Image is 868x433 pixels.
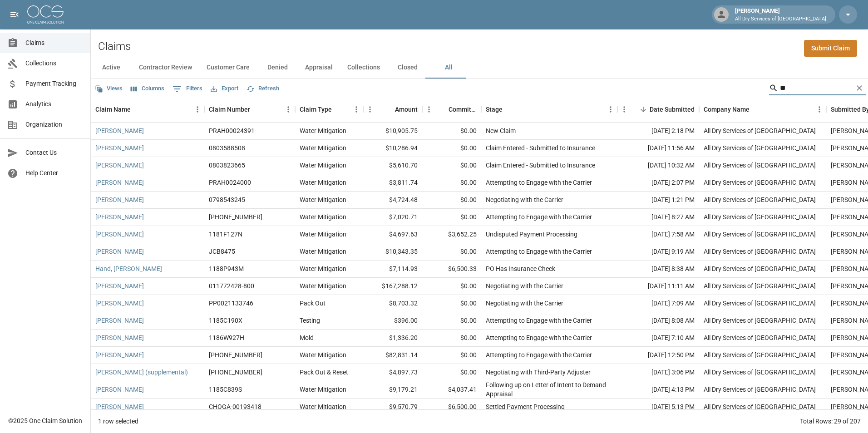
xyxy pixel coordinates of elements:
div: JCB8475 [209,247,235,256]
button: Select columns [128,82,167,96]
div: Claim Number [204,97,295,122]
a: Hand, [PERSON_NAME] [95,264,162,273]
div: All Dry Services of Atlanta [704,230,816,239]
div: Claim Entered - Submitted to Insurance [486,161,595,170]
a: [PERSON_NAME] [95,143,144,153]
div: All Dry Services of Atlanta [704,368,816,377]
div: Total Rows: 29 of 207 [800,417,861,426]
div: All Dry Services of Atlanta [704,281,816,290]
div: $10,286.94 [363,140,422,157]
span: Analytics [25,99,83,109]
div: Negotiating with the Carrier [486,281,563,290]
div: New Claim [486,126,516,135]
div: $4,697.63 [363,226,422,243]
a: [PERSON_NAME] [95,281,144,290]
button: Sort [382,103,395,116]
div: 1 row selected [98,417,138,426]
a: [PERSON_NAME] [95,299,144,308]
button: Menu [191,103,204,116]
div: $9,179.21 [363,381,422,399]
div: $4,724.48 [363,192,422,209]
div: $1,336.20 [363,330,422,347]
div: [DATE] 8:08 AM [617,312,699,330]
a: [PERSON_NAME] [95,385,144,394]
div: All Dry Services of Atlanta [704,316,816,325]
button: Appraisal [298,57,340,79]
span: Claims [25,38,83,48]
div: Date Submitted [617,97,699,122]
div: Settled Payment Processing [486,402,565,411]
div: [DATE] 11:11 AM [617,278,699,295]
p: All Dry Services of [GEOGRAPHIC_DATA] [735,15,826,23]
img: ocs-logo-white-transparent.png [27,5,64,24]
a: [PERSON_NAME] [95,178,144,187]
div: [DATE] 4:13 PM [617,381,699,399]
a: [PERSON_NAME] [95,316,144,325]
div: Claim Type [300,97,332,122]
button: Sort [250,103,263,116]
button: Sort [503,103,515,116]
button: Sort [637,103,650,116]
a: [PERSON_NAME] [95,402,144,411]
div: Pack Out [300,299,325,308]
div: Stage [486,97,503,122]
div: $9,570.79 [363,399,422,416]
div: Company Name [699,97,826,122]
div: Negotiating with the Carrier [486,299,563,308]
div: All Dry Services of Atlanta [704,299,816,308]
button: Views [93,82,125,96]
div: $10,905.75 [363,123,422,140]
button: Menu [281,103,295,116]
a: [PERSON_NAME] [95,350,144,359]
div: Water Mitigation [300,178,346,187]
div: All Dry Services of Atlanta [704,247,816,256]
div: © 2025 One Claim Solution [8,416,82,425]
button: Denied [257,57,298,79]
div: Attempting to Engage with the Carrier [486,178,592,187]
div: Amount [395,97,418,122]
div: $5,610.70 [363,157,422,174]
div: All Dry Services of Atlanta [704,178,816,187]
div: All Dry Services of Atlanta [704,143,816,153]
button: Menu [422,103,436,116]
div: [DATE] 2:18 PM [617,123,699,140]
span: Contact Us [25,148,83,157]
button: Sort [131,103,143,116]
div: All Dry Services of Atlanta [704,385,816,394]
div: $0.00 [422,312,481,330]
div: 1185C839S [209,385,242,394]
div: Water Mitigation [300,161,346,170]
span: Collections [25,59,83,68]
button: Menu [363,103,377,116]
div: $4,037.41 [422,381,481,399]
a: [PERSON_NAME] [95,247,144,256]
div: All Dry Services of Atlanta [704,350,816,359]
div: [DATE] 8:27 AM [617,209,699,226]
div: Water Mitigation [300,350,346,359]
button: Sort [436,103,449,116]
div: Search [769,81,866,97]
div: All Dry Services of Atlanta [704,195,816,204]
div: 1181F127N [209,230,242,239]
div: All Dry Services of Atlanta [704,161,816,170]
div: Claim Entered - Submitted to Insurance [486,143,595,153]
button: Customer Care [199,57,257,79]
div: Water Mitigation [300,230,346,239]
div: Attempting to Engage with the Carrier [486,212,592,221]
div: Water Mitigation [300,281,346,290]
div: Company Name [704,97,750,122]
div: Water Mitigation [300,247,346,256]
span: Help Center [25,168,83,178]
div: $6,500.00 [422,399,481,416]
button: Clear [853,81,866,95]
div: $4,897.73 [363,364,422,381]
div: All Dry Services of Atlanta [704,212,816,221]
div: [DATE] 9:19 AM [617,243,699,261]
div: [DATE] 1:21 PM [617,192,699,209]
div: Mold [300,333,314,342]
div: Stage [481,97,617,122]
span: Payment Tracking [25,79,83,89]
button: Export [208,82,241,96]
div: [DATE] 8:38 AM [617,261,699,278]
div: PRAH0024000 [209,178,251,187]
